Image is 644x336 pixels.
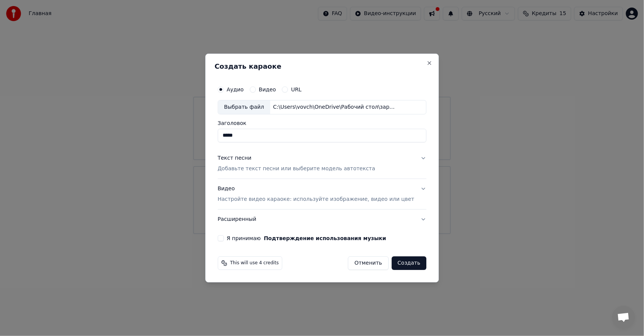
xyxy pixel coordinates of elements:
[218,179,426,209] button: ВидеоНастройте видео караоке: используйте изображение, видео или цвет
[259,87,276,92] label: Видео
[218,196,414,203] p: Настройте видео караоке: используйте изображение, видео или цвет
[218,165,375,173] p: Добавьте текст песни или выберите модель автотекста
[392,256,426,270] button: Создать
[270,103,398,111] div: C:\Users\vovch\OneDrive\Рабочий стол\заряд\заряд.wav
[218,148,426,179] button: Текст песниДобавьте текст песни или выберите модель автотекста
[264,236,386,241] button: Я принимаю
[218,120,426,126] label: Заголовок
[227,87,244,92] label: Аудио
[348,256,389,270] button: Отменить
[218,154,252,162] div: Текст песни
[218,210,426,229] button: Расширенный
[227,236,386,241] label: Я принимаю
[215,63,429,70] h2: Создать караоке
[218,185,414,203] div: Видео
[230,260,279,266] span: This will use 4 credits
[291,87,302,92] label: URL
[218,100,270,114] div: Выбрать файл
